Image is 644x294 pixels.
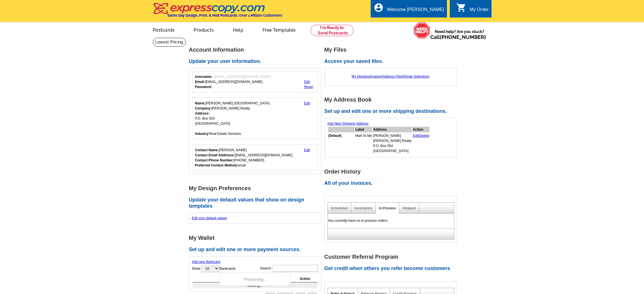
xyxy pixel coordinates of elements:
div: Who should we contact regarding order issues? [192,144,318,171]
a: Edit [304,80,310,84]
td: | [412,133,430,154]
strong: Contact Phone Number: [195,158,234,162]
a: Postcards [144,23,184,36]
strong: Company: [195,106,212,110]
td: [PERSON_NAME] [PERSON_NAME] Realty P.O. Box 554 [GEOGRAPHIC_DATA] [373,133,412,154]
a: Products [185,23,223,36]
strong: Username: [195,75,213,79]
a: Free Templates [254,23,305,36]
h1: My Design Preferences [189,185,324,191]
em: You currently have no in process orders. [328,219,388,223]
strong: Name: [195,101,206,105]
h2: Get credit when others you refer become customers [324,266,460,272]
span: Need help? Are you stuck? [430,29,489,40]
a: Incomplete [354,206,372,210]
th: Label [355,127,372,132]
strong: Industry: [195,132,209,136]
td: Mail-To-Me [355,133,372,154]
div: Your personal details. [192,98,318,139]
a: Scheduled [331,206,348,210]
h2: All of your invoices. [324,180,460,187]
h1: My Address Book [324,97,460,103]
th: Action [297,275,318,282]
a: Add new Bankcard [192,260,221,264]
h2: Update your user information. [189,58,324,65]
a: Edit [413,134,419,138]
a: shopping_cart My Order [456,6,489,13]
i: account_circle [374,3,384,13]
a: Edit [304,101,310,105]
a: Edit [304,148,310,152]
div: Processing... [220,272,291,286]
a: [PHONE_NUMBER] [440,34,486,40]
div: My Order [470,7,489,15]
strong: Preferred Contact Method: [195,163,238,167]
a: Edit your default values [192,216,227,220]
select: ShowBankcards [201,265,219,272]
strong: Password: [195,85,212,89]
div: Welcome [PERSON_NAME] [387,7,444,15]
b: Default [329,134,341,138]
a: In Process [379,206,396,210]
a: My Designs [352,74,370,78]
span: [EMAIL_ADDRESS][DOMAIN_NAME] [213,75,271,79]
a: Shipped [402,206,416,210]
img: help [414,22,430,39]
td: Loading... [193,283,318,288]
h1: Customer Referral Program [324,254,460,260]
h1: My Files [324,47,460,53]
strong: Contact Email Addresss: [195,153,235,157]
a: Route Selections [404,74,429,78]
h2: Set up and edit one or more payment sources. [189,247,324,253]
div: [EMAIL_ADDRESS][DOMAIN_NAME] [195,74,271,89]
a: Add New Shipping Address [328,122,368,126]
div: | | | [328,71,454,82]
h1: My Wallet [189,235,324,241]
strong: Email: [195,80,205,84]
a: Delete [420,134,429,138]
div: [PERSON_NAME] [EMAIL_ADDRESS][DOMAIN_NAME] [PHONE_NUMBER] email [195,148,292,168]
i: shopping_cart [456,3,466,13]
a: Address Files [382,74,403,78]
h1: Account Information [189,47,324,53]
div: Your login information. [192,71,318,93]
a: Help [224,23,252,36]
th: Address [373,127,412,132]
th: Action [412,127,430,132]
a: Reset [304,85,313,89]
h4: Same Day Design, Print, & Mail Postcards. Over 1 Million Customers. [167,13,283,17]
a: Same Day Design, Print, & Mail Postcards. Over 1 Million Customers. [153,7,283,17]
td: [ ] [328,133,355,154]
strong: Address: [195,111,210,115]
label: Search: [260,264,318,272]
h2: Update your default values that show on design templates [189,197,324,209]
h1: Order History [324,169,460,175]
label: Show Bankcards [192,264,236,273]
h2: Set up and edit one or more shipping destinations. [324,108,460,115]
a: Images [370,74,381,78]
strong: Contact Name: [195,148,219,152]
input: Search: [272,265,318,272]
span: Call [430,34,486,40]
div: [PERSON_NAME] [GEOGRAPHIC_DATA] [PERSON_NAME] Realty P.O. Box 554 [GEOGRAPHIC_DATA] Real Estate S... [195,101,270,136]
h2: Access your saved files. [324,58,460,65]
